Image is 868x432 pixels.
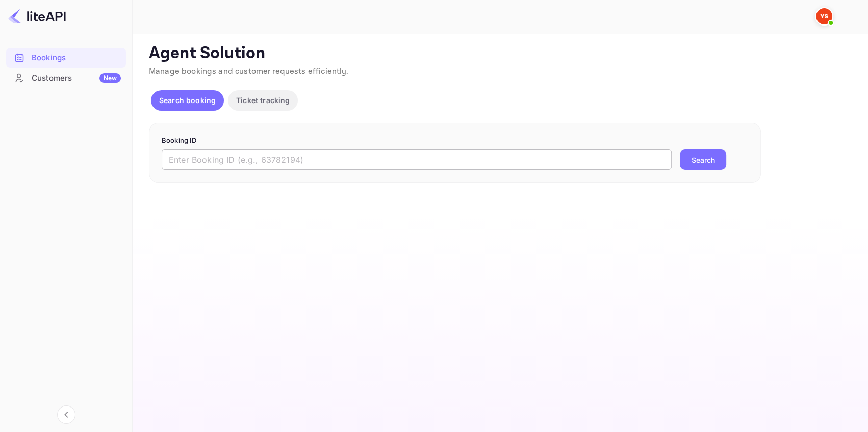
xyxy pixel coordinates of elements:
div: CustomersNew [6,68,126,88]
div: Bookings [6,48,126,68]
img: LiteAPI logo [8,8,66,24]
a: CustomersNew [6,68,126,87]
input: Enter Booking ID (e.g., 63782194) [162,149,672,170]
div: Customers [32,72,121,84]
a: Bookings [6,48,126,67]
span: Manage bookings and customer requests efficiently. [149,66,349,77]
p: Booking ID [162,136,748,146]
button: Collapse navigation [57,405,75,424]
p: Agent Solution [149,43,850,64]
div: Bookings [32,52,121,64]
button: Search [680,149,726,170]
p: Search booking [159,95,216,106]
p: Ticket tracking [236,95,290,106]
div: New [99,73,121,83]
img: Yandex Support [816,8,832,24]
